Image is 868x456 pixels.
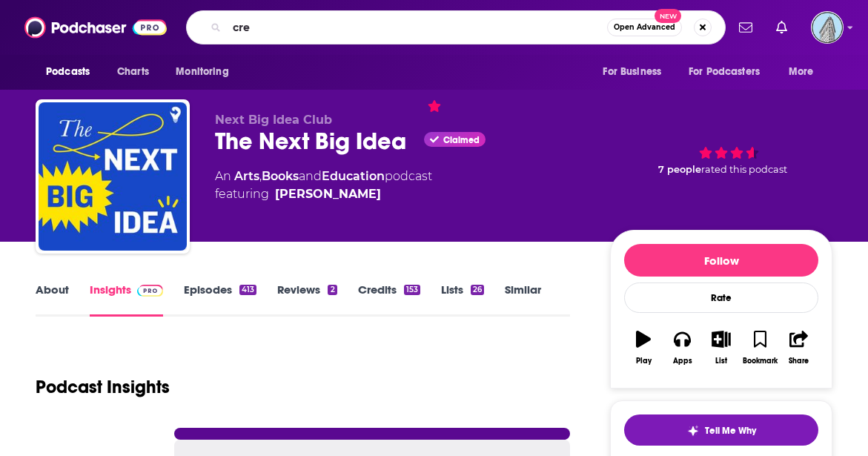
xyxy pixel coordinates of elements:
div: List [715,357,727,366]
a: Reviews2 [277,282,337,317]
span: Claimed [443,136,480,144]
button: open menu [165,58,248,86]
button: Follow [624,244,818,277]
a: Similar [505,282,541,317]
button: Show profile menu [811,11,844,44]
div: 26 [471,285,484,295]
span: Podcasts [46,62,90,82]
button: open menu [592,58,680,86]
img: The Next Big Idea [39,102,187,251]
h1: Podcast Insights [36,376,170,398]
a: Books [262,169,299,183]
span: More [789,62,814,82]
div: Play [636,357,652,366]
button: Play [624,321,663,374]
span: and [299,169,322,183]
span: For Business [603,62,661,82]
span: , [259,169,262,183]
div: An podcast [215,168,432,203]
button: open menu [679,58,781,86]
button: Apps [663,321,701,374]
img: Podchaser - Follow, Share and Rate Podcasts [24,13,167,42]
span: New [655,9,681,23]
span: Monitoring [176,62,228,82]
button: open menu [778,58,832,86]
img: User Profile [811,11,844,44]
a: InsightsPodchaser Pro [90,282,163,317]
a: Show notifications dropdown [770,15,793,40]
img: tell me why sparkle [687,425,699,437]
a: Lists26 [441,282,484,317]
span: Open Advanced [614,24,675,31]
span: Next Big Idea Club [215,113,332,127]
a: Education [322,169,385,183]
span: 7 people [658,164,701,175]
button: tell me why sparkleTell Me Why [624,414,818,446]
a: About [36,282,69,317]
span: featuring [215,185,432,203]
button: Share [780,321,818,374]
a: Episodes413 [184,282,256,317]
button: Bookmark [741,321,779,374]
span: Logged in as FlatironBooks [811,11,844,44]
button: open menu [36,58,109,86]
div: Share [789,357,809,366]
div: Search podcasts, credits, & more... [186,10,726,44]
div: 153 [404,285,420,295]
div: Bookmark [743,357,778,366]
div: 413 [239,285,256,295]
div: 7 peoplerated this podcast [610,113,832,205]
div: Rate [624,282,818,313]
button: Open AdvancedNew [607,19,682,36]
input: Search podcasts, credits, & more... [227,16,607,39]
a: [PERSON_NAME] [275,185,381,203]
div: Apps [673,357,692,366]
span: For Podcasters [689,62,760,82]
a: Arts [234,169,259,183]
div: 2 [328,285,337,295]
a: Charts [107,58,158,86]
img: Podchaser Pro [137,285,163,297]
button: List [702,321,741,374]
span: Tell Me Why [705,425,756,437]
span: Charts [117,62,149,82]
a: Show notifications dropdown [733,15,758,40]
span: rated this podcast [701,164,787,175]
a: Credits153 [358,282,420,317]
